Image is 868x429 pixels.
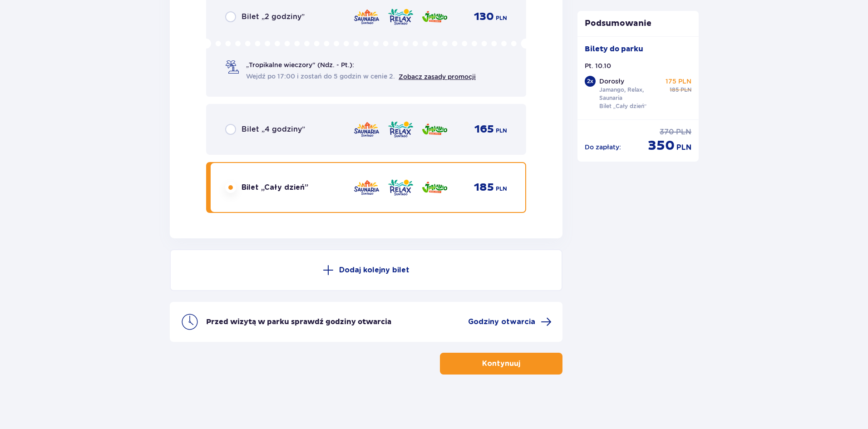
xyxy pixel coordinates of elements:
span: PLN [681,86,691,94]
span: „Tropikalne wieczory" (Ndz. - Pt.): [246,60,354,69]
span: Bilet „4 godziny” [242,124,305,134]
span: 185 [670,86,679,94]
p: Dorosły [599,77,624,86]
span: Bilet „2 godziny” [242,12,305,22]
p: Bilet „Cały dzień” [599,102,647,110]
span: PLN [496,185,507,193]
img: Saunaria [353,120,380,139]
span: PLN [676,127,691,137]
img: Jamango [421,120,448,139]
p: 175 PLN [666,77,691,86]
img: Relax [387,120,414,139]
p: Dodaj kolejny bilet [339,265,409,275]
span: 185 [474,181,494,194]
p: Przed wizytą w parku sprawdź godziny otwarcia [206,317,391,327]
p: Podsumowanie [577,18,699,29]
img: Saunaria [353,7,380,26]
img: Jamango [421,7,448,26]
span: 165 [474,123,494,136]
span: PLN [496,14,507,22]
a: Godziny otwarcia [468,316,552,327]
span: PLN [676,143,691,153]
p: Kontynuuj [482,359,520,369]
img: Jamango [421,178,448,197]
span: Wejdź po 17:00 i zostań do 5 godzin w cenie 2. [246,72,395,81]
img: Relax [387,7,414,26]
span: Bilet „Cały dzień” [242,182,308,192]
span: PLN [496,127,507,135]
p: Bilety do parku [585,44,643,54]
span: 370 [660,127,674,137]
p: Pt. 10.10 [585,61,611,70]
p: Jamango, Relax, Saunaria [599,86,662,102]
span: Godziny otwarcia [468,317,535,327]
div: 2 x [585,76,596,87]
button: Kontynuuj [440,353,562,375]
p: Do zapłaty : [585,143,621,152]
button: Dodaj kolejny bilet [170,249,562,291]
img: Saunaria [353,178,380,197]
span: 130 [474,10,494,24]
a: Zobacz zasady promocji [399,73,476,80]
img: Relax [387,178,414,197]
span: 350 [648,137,675,154]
